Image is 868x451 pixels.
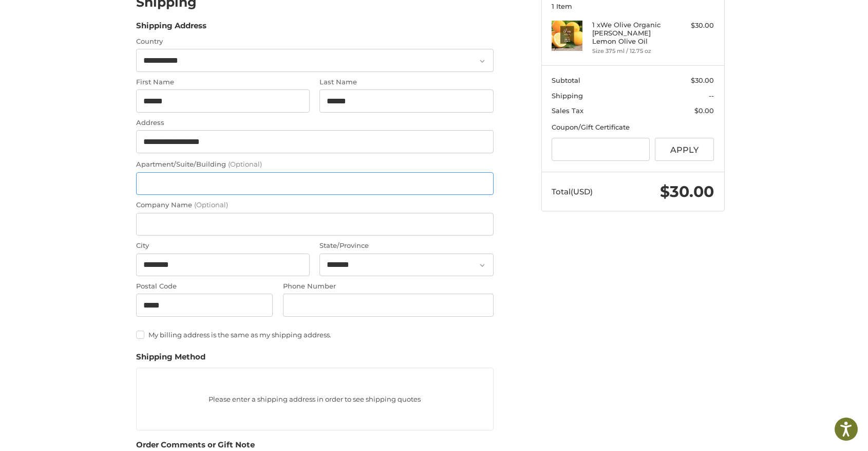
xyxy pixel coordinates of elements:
small: (Optional) [228,160,262,168]
label: Last Name [319,77,493,87]
label: My billing address is the same as my shipping address. [136,331,494,339]
p: We're away right now. Please check back later! [14,15,116,24]
button: Open LiveChat chat widget [118,13,130,26]
label: Apartment/Suite/Building [136,159,494,170]
span: Total (USD) [552,187,593,196]
label: Phone Number [283,281,494,292]
legend: Shipping Address [136,20,206,37]
span: $30.00 [691,76,714,84]
button: Apply [655,138,714,161]
span: $0.00 [694,106,714,115]
label: First Name [136,77,310,87]
h4: 1 x We Olive Organic [PERSON_NAME] Lemon Olive Oil [592,21,671,46]
li: Size 375 ml / 12.75 oz [592,47,671,56]
label: State/Province [319,241,493,251]
legend: Shipping Method [136,351,205,368]
span: Shipping [552,92,583,100]
h3: 1 Item [552,2,714,10]
div: Coupon/Gift Certificate [552,122,714,133]
input: Gift Certificate or Coupon Code [552,138,650,161]
label: Country [136,37,494,47]
label: City [136,241,310,251]
div: $30.00 [673,21,714,31]
label: Address [136,118,494,128]
span: Sales Tax [552,106,583,115]
label: Company Name [136,200,494,210]
small: (Optional) [194,201,228,209]
span: -- [709,92,714,100]
span: Subtotal [552,76,580,84]
p: Please enter a shipping address in order to see shipping quotes [137,389,493,409]
span: $30.00 [660,182,714,201]
label: Postal Code [136,281,273,292]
